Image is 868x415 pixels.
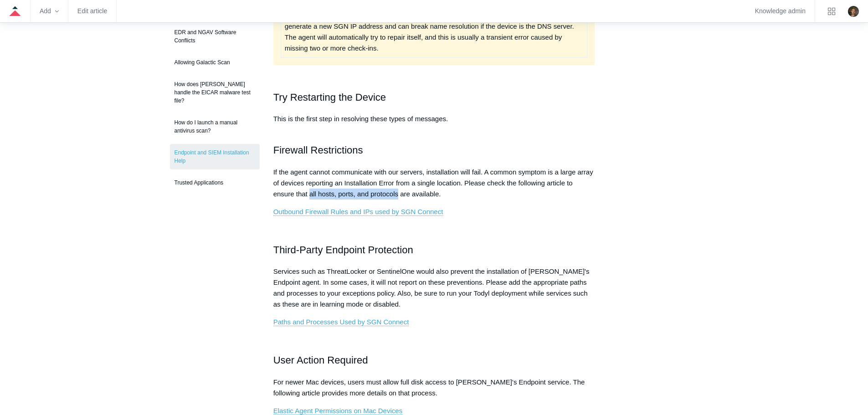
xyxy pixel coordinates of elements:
a: Knowledge admin [755,9,806,14]
h2: User Action Required [273,352,595,368]
h2: Try Restarting the Device [273,89,595,105]
a: EDR and NGAV Software Conflicts [170,24,260,49]
a: Edit article [77,9,107,14]
p: Services such as ThreatLocker or SentinelOne would also prevent the installation of [PERSON_NAME]... [273,266,595,310]
a: Outbound Firewall Rules and IPs used by SGN Connect [273,208,443,216]
p: For newer Mac devices, users must allow full disk access to [PERSON_NAME]'s Endpoint service. The... [273,377,595,399]
a: How does [PERSON_NAME] handle the EICAR malware test file? [170,76,260,109]
td: Reinstalling the agent will generate a new SGN IP address and can break name resolution if the de... [281,6,587,57]
a: Endpoint and SIEM Installation Help [170,144,260,169]
zd-hc-trigger: Click your profile icon to open the profile menu [848,6,859,17]
a: Paths and Processes Used by SGN Connect [273,318,409,326]
img: user avatar [848,6,859,17]
a: Elastic Agent Permissions on Mac Devices [273,407,402,415]
a: Allowing Galactic Scan [170,54,260,71]
p: If the agent cannot communicate with our servers, installation will fail. A common symptom is a l... [273,167,595,200]
p: This is the first step in resolving these types of messages. [273,113,595,135]
h2: Third-Party Endpoint Protection [273,242,595,258]
zd-hc-trigger: Add [40,9,59,14]
a: Trusted Applications [170,174,260,191]
a: How do I launch a manual antivirus scan? [170,114,260,139]
h2: Firewall Restrictions [273,142,595,158]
